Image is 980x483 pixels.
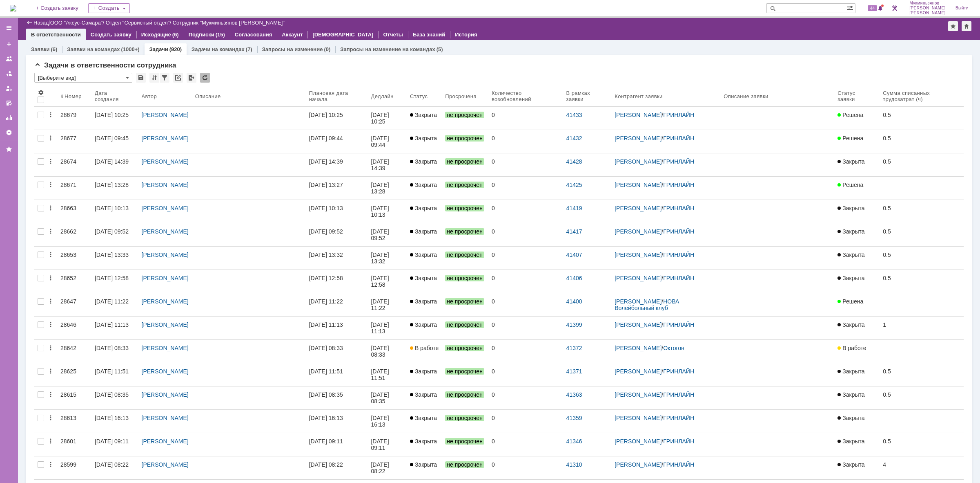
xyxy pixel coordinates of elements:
div: 0 [492,252,560,258]
a: не просрочен [442,293,488,316]
a: Решена [834,177,880,200]
a: ГРИНЛАЙН [663,112,694,118]
a: [PERSON_NAME] [142,135,189,142]
span: не просрочен [445,182,484,188]
a: Мои заявки [2,82,16,95]
div: [DATE] 11:13 [95,321,129,328]
div: 0 [492,158,560,165]
span: не просрочен [445,321,484,328]
a: ГРИНЛАЙН [663,182,694,188]
a: [DATE] 09:52 [91,223,138,246]
a: [DATE] 14:39 [91,153,138,176]
div: 0 [492,228,560,235]
a: [DATE] 08:33 [306,340,368,363]
a: Создать заявку [91,31,131,38]
div: Обновлять список [200,73,210,83]
a: 0 [488,317,563,339]
a: Закрыта [407,153,442,176]
a: Создать заявку [2,38,16,51]
a: [PERSON_NAME] [142,345,189,351]
span: Решена [837,112,863,118]
a: 0 [488,130,563,153]
a: [DATE] 11:22 [91,293,138,316]
a: [DATE] 14:39 [306,153,368,176]
a: Закрыта [407,130,442,153]
div: Скопировать ссылку на список [173,73,183,83]
a: ООО "Аксус-Самара" [50,20,103,26]
div: [DATE] 08:33 [309,345,343,351]
span: Закрыта [837,228,864,235]
div: Создать [88,3,130,13]
span: не просрочен [445,298,484,305]
a: 0 [488,177,563,200]
a: 1 [880,317,964,339]
a: [DATE] 10:13 [91,200,138,223]
a: [PERSON_NAME] [615,298,661,305]
th: Сумма списанных трудозатрат (ч) [880,86,964,107]
a: не просрочен [442,107,488,130]
div: 1 [883,321,960,328]
a: Закрыта [834,153,880,176]
a: [PERSON_NAME] [615,205,661,211]
span: Решена [837,135,863,142]
div: 0 [492,112,560,118]
a: [DATE] 09:52 [367,223,406,246]
a: Заявки в моей ответственности [2,67,16,80]
th: Плановая дата начала [306,86,368,107]
a: не просрочен [442,177,488,200]
a: 41400 [566,298,582,305]
div: [DATE] 13:32 [309,252,343,258]
a: не просрочен [442,270,488,293]
div: [DATE] 10:13 [371,205,390,218]
div: 0 [492,182,560,188]
a: Закрыта [834,270,880,293]
span: не просрочен [445,135,484,142]
span: Закрыта [410,112,437,118]
a: Согласования [235,31,272,38]
div: Экспорт списка [187,73,196,83]
a: [PERSON_NAME] [615,228,661,235]
span: [PERSON_NAME] [909,6,946,11]
span: не просрочен [445,158,484,165]
span: Закрыта [410,228,437,235]
div: [DATE] 11:13 [371,321,390,335]
th: Статус [407,86,442,107]
div: В рамках заявки [566,90,602,102]
a: Мои согласования [2,97,16,110]
a: Закрыта [407,293,442,316]
div: Плановая дата начала [309,90,358,102]
a: [PERSON_NAME] [615,345,661,351]
div: 28662 [60,228,88,235]
div: [DATE] 09:52 [371,228,390,241]
a: [DATE] 11:13 [306,317,368,339]
div: [DATE] 14:39 [95,158,129,165]
div: [DATE] 09:52 [95,228,129,235]
a: Задачи [149,46,168,52]
span: Закрыта [837,321,864,328]
a: 0 [488,340,563,363]
a: ГРИНЛАЙН [663,135,694,142]
div: [DATE] 10:13 [309,205,343,211]
a: ГРИНЛАЙН [663,205,694,211]
a: [PERSON_NAME] [615,321,661,328]
div: [DATE] 12:58 [95,275,129,281]
a: 41428 [566,158,582,165]
a: [DATE] 12:58 [306,270,368,293]
div: Добавить в избранное [948,21,958,31]
div: [DATE] 11:22 [95,298,129,305]
th: Дедлайн [367,86,406,107]
div: [DATE] 13:27 [309,182,343,188]
a: [DATE] 11:13 [367,317,406,339]
a: не просрочен [442,130,488,153]
div: 0.5 [883,228,960,235]
div: Сделать домашней страницей [962,21,971,31]
a: Закрыта [834,247,880,270]
a: 41433 [566,112,582,118]
div: 28647 [60,298,88,305]
a: В работе [834,340,880,363]
a: [DATE] 10:13 [367,200,406,223]
span: Решена [837,298,863,305]
a: не просрочен [442,247,488,270]
a: не просрочен [442,200,488,223]
div: Статус заявки [837,90,870,102]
